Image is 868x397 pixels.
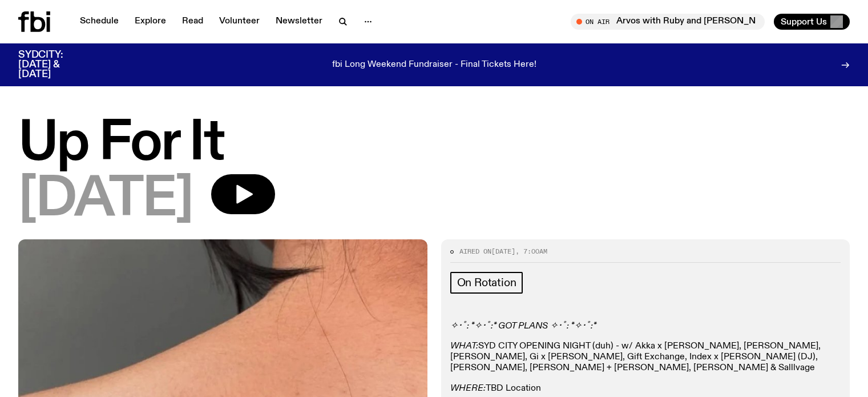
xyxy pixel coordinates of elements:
[491,247,515,256] span: [DATE]
[18,50,91,79] h3: SYDCITY: [DATE] & [DATE]
[269,14,329,30] a: Newsletter
[128,14,173,30] a: Explore
[450,342,478,351] em: WHAT:
[212,14,267,30] a: Volunteer
[18,174,193,226] span: [DATE]
[450,384,486,393] em: WHERE:
[774,14,850,30] button: Support Us
[175,14,210,30] a: Read
[73,14,126,30] a: Schedule
[450,272,523,294] a: On Rotation
[450,341,841,374] p: SYD CITY OPENING NIGHT (duh) - w/ Akka x [PERSON_NAME], [PERSON_NAME], [PERSON_NAME], Gi x [PERSO...
[450,383,841,394] p: TBD Location
[450,322,596,331] em: ✧･ﾟ: *✧･ﾟ:* GOT PLANS ✧･ﾟ: *✧･ﾟ:*
[571,14,765,30] button: On AirArvos with Ruby and [PERSON_NAME]
[515,247,547,256] span: , 7:00am
[332,60,536,70] p: fbi Long Weekend Fundraiser - Final Tickets Here!
[781,17,827,27] span: Support Us
[459,247,491,256] span: Aired on
[457,276,516,289] span: On Rotation
[18,118,850,170] h1: Up For It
